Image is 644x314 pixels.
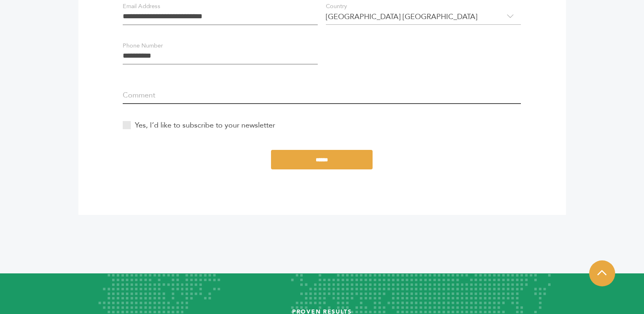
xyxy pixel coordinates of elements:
label: Yes, I’d like to subscribe to your newsletter [123,120,275,131]
label: Comment [123,90,155,101]
span: [GEOGRAPHIC_DATA] [GEOGRAPHIC_DATA] [326,9,521,25]
label: Country [326,2,347,11]
label: Email Address [123,2,160,11]
label: Phone Number [123,41,163,50]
